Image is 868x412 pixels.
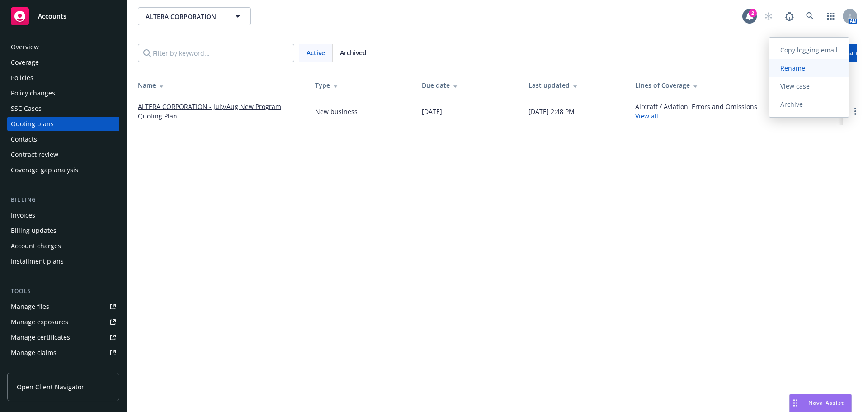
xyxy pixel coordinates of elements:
a: Policy changes [7,86,119,100]
div: Manage claims [11,346,57,360]
a: Manage claims [7,346,119,360]
div: Billing updates [11,223,57,238]
span: Archive [769,100,814,109]
a: Manage exposures [7,315,119,329]
a: Manage BORs [7,361,119,375]
a: Coverage gap analysis [7,163,119,177]
div: 2 [749,9,757,17]
span: Open Client Navigator [17,382,84,392]
div: Overview [11,40,39,54]
a: Manage files [7,299,119,314]
a: Open options [850,106,861,117]
span: Archived [340,48,367,57]
div: Coverage gap analysis [11,163,78,177]
div: Manage exposures [11,315,68,329]
div: Policy changes [11,86,55,100]
div: New business [315,107,358,116]
div: Billing [7,195,119,204]
div: Name [138,81,301,90]
a: Installment plans [7,254,119,269]
div: Manage BORs [11,361,53,375]
div: Quoting plans [11,117,54,131]
a: Search [801,7,819,25]
span: Accounts [38,13,66,20]
div: Installment plans [11,254,64,269]
div: Manage files [11,299,49,314]
div: Coverage [11,55,39,70]
span: Active [307,48,325,57]
a: Invoices [7,208,119,223]
a: Policies [7,71,119,85]
div: Contract review [11,147,58,162]
div: Drag to move [790,394,801,412]
a: Quoting plans [7,117,119,131]
a: Accounts [7,4,119,29]
button: Nova Assist [789,394,852,412]
a: View all [635,112,658,120]
a: Manage certificates [7,330,119,345]
div: Manage certificates [11,330,70,345]
a: Switch app [822,7,840,25]
a: Overview [7,40,119,54]
div: Aircraft / Aviation, Errors and Omissions [635,102,757,121]
span: Copy logging email [769,46,849,54]
div: Invoices [11,208,35,223]
button: ALTERA CORPORATION [138,7,251,25]
a: Billing updates [7,223,119,238]
span: Rename [769,64,816,72]
span: Nova Assist [808,399,844,407]
input: Filter by keyword... [138,44,294,62]
a: Report a Bug [780,7,798,25]
a: SSC Cases [7,101,119,116]
a: Contract review [7,147,119,162]
div: Contacts [11,132,37,147]
div: Last updated [528,81,621,90]
a: Account charges [7,239,119,253]
div: SSC Cases [11,101,42,116]
div: Account charges [11,239,61,253]
a: Coverage [7,55,119,70]
div: [DATE] [422,107,442,116]
div: [DATE] 2:48 PM [528,107,575,116]
div: Tools [7,287,119,296]
span: ALTERA CORPORATION [146,12,224,21]
div: Type [315,81,407,90]
span: View case [769,82,821,90]
a: ALTERA CORPORATION - July/Aug New Program Quoting Plan [138,102,301,121]
div: Policies [11,71,33,85]
a: Contacts [7,132,119,147]
div: Due date [422,81,514,90]
a: Start snowing [759,7,778,25]
div: Lines of Coverage [635,81,835,90]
